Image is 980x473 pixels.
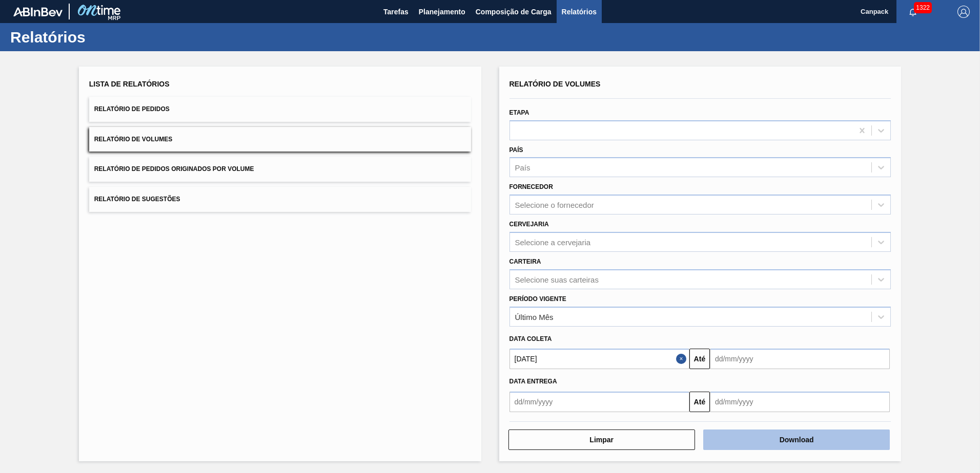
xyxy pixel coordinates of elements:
button: Notificações [896,5,929,19]
img: Logout [957,6,970,18]
button: Relatório de Volumes [89,127,471,152]
div: Selecione suas carteiras [515,275,599,284]
span: Relatório de Pedidos Originados por Volume [94,165,254,173]
span: Composição de Carga [476,6,552,18]
div: Selecione o fornecedor [515,201,594,209]
h1: Relatórios [10,31,192,43]
button: Limpar [508,429,695,450]
div: Último Mês [515,312,554,321]
span: 1322 [914,2,932,13]
label: Período Vigente [509,295,566,303]
span: Relatório de Volumes [509,80,601,88]
div: Selecione a cervejaria [515,238,591,246]
button: Close [676,349,689,369]
button: Até [689,392,710,412]
span: Data coleta [509,335,552,342]
input: dd/mm/yyyy [509,392,689,412]
span: Data Entrega [509,378,557,385]
label: Fornecedor [509,183,553,190]
input: dd/mm/yyyy [509,349,689,369]
span: Relatório de Volumes [94,136,172,143]
span: Planejamento [419,6,465,18]
span: Relatório de Pedidos [94,105,170,113]
span: Tarefas [383,6,409,18]
label: País [509,146,523,154]
button: Download [703,429,890,450]
span: Lista de Relatórios [89,80,170,88]
img: TNhmsLtSVTkK8tSr43FrP2fwEKptu5GPRR3wAAAABJRU5ErkJggg== [13,7,63,16]
button: Relatório de Pedidos [89,97,471,122]
span: Relatórios [562,6,597,18]
button: Relatório de Sugestões [89,187,471,212]
span: Relatório de Sugestões [94,196,180,203]
button: Relatório de Pedidos Originados por Volume [89,157,471,182]
label: Carteira [509,258,541,265]
label: Cervejaria [509,221,549,228]
div: País [515,163,530,172]
input: dd/mm/yyyy [710,349,890,369]
label: Etapa [509,109,529,116]
input: dd/mm/yyyy [710,392,890,412]
button: Até [689,349,710,369]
